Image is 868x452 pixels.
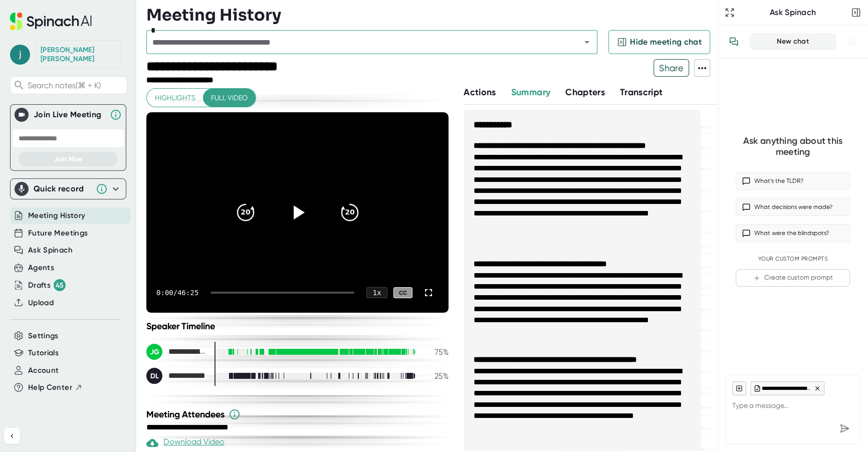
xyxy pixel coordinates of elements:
div: Joan Gonzalez [146,344,206,360]
span: Search notes (⌘ + K) [28,81,124,90]
button: Settings [28,330,59,342]
div: Meeting Attendees [146,408,451,420]
span: Share [654,59,689,77]
div: JG [146,344,162,360]
button: Create custom prompt [736,269,850,287]
div: Your Custom Prompts [736,256,850,263]
div: Speaker Timeline [146,321,449,332]
button: Collapse sidebar [4,428,20,444]
button: Full video [203,89,256,107]
button: Future Meetings [28,228,88,239]
button: Help Center [28,382,83,393]
span: Highlights [155,92,195,104]
button: What’s the TLDR? [736,172,850,190]
button: Close conversation sidebar [849,6,863,20]
div: Join Live Meeting [34,110,105,120]
span: Hide meeting chat [630,36,702,48]
button: Transcript [620,86,663,99]
div: Quick record [15,179,122,199]
button: Join Now [19,152,118,166]
div: Join Live MeetingJoin Live Meeting [15,105,122,125]
button: Actions [464,86,496,99]
button: Tutorials [28,347,59,359]
div: 25 % [423,371,449,381]
button: Account [28,365,59,376]
div: CC [393,287,412,299]
button: View conversation history [724,32,744,52]
div: DL [146,368,162,384]
span: Full video [211,92,248,104]
div: Joan Gonzalez [41,46,116,63]
span: Summary [511,87,550,98]
span: Transcript [620,87,663,98]
div: Ask anything about this meeting [736,135,850,158]
div: 75 % [423,347,449,357]
div: 0:00 / 46:25 [156,289,198,297]
h3: Meeting History [146,6,281,25]
div: Quick record [34,184,91,194]
div: Send message [835,419,853,437]
button: Share [654,59,689,77]
img: Join Live Meeting [17,110,27,120]
button: Chapters [565,86,605,99]
button: What decisions were made? [736,198,850,216]
button: Meeting History [28,210,85,221]
div: Daniela Lara [146,368,206,384]
button: Summary [511,86,550,99]
button: What were the blindspots? [736,224,850,242]
span: Actions [464,87,496,98]
div: 45 [54,279,66,291]
div: Download Video [146,437,225,449]
span: j [10,45,30,65]
div: Ask Spinach [737,8,849,18]
div: Drafts [28,279,66,291]
div: New chat [756,37,829,46]
span: Join Now [54,155,83,163]
button: Ask Spinach [28,245,73,256]
div: 1 x [366,287,387,298]
button: Upload [28,297,54,309]
button: Open [580,35,594,49]
button: Highlights [147,89,203,107]
button: Agents [28,262,54,274]
button: Expand to Ask Spinach page [723,6,737,20]
span: Chapters [565,87,605,98]
button: Drafts 45 [28,279,66,291]
span: Help Center [28,382,72,393]
button: Hide meeting chat [608,30,710,54]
